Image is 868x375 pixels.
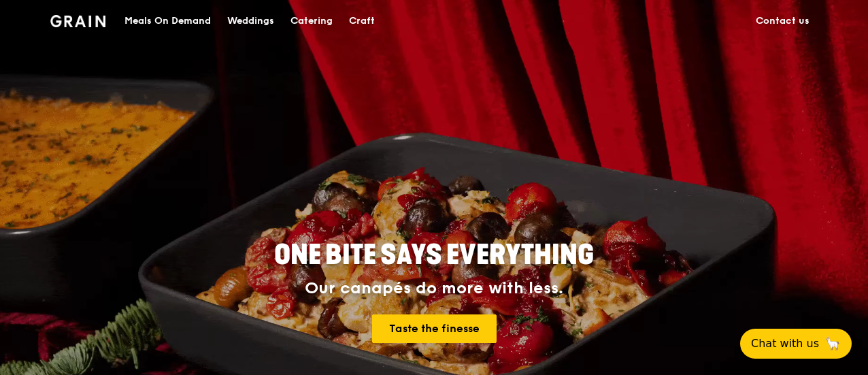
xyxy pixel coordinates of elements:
[341,1,383,42] a: Craft
[349,1,375,42] div: Craft
[824,336,841,352] span: 🦙
[740,329,852,359] button: Chat with us🦙
[372,314,497,343] a: Taste the finesse
[282,1,341,42] a: Catering
[290,1,333,42] div: Catering
[751,336,819,352] span: Chat with us
[50,15,105,27] img: Grain
[189,279,679,298] div: Our canapés do more with less.
[274,239,594,272] span: ONE BITE SAYS EVERYTHING
[219,1,282,42] a: Weddings
[227,1,274,42] div: Weddings
[748,1,818,42] a: Contact us
[124,1,211,42] div: Meals On Demand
